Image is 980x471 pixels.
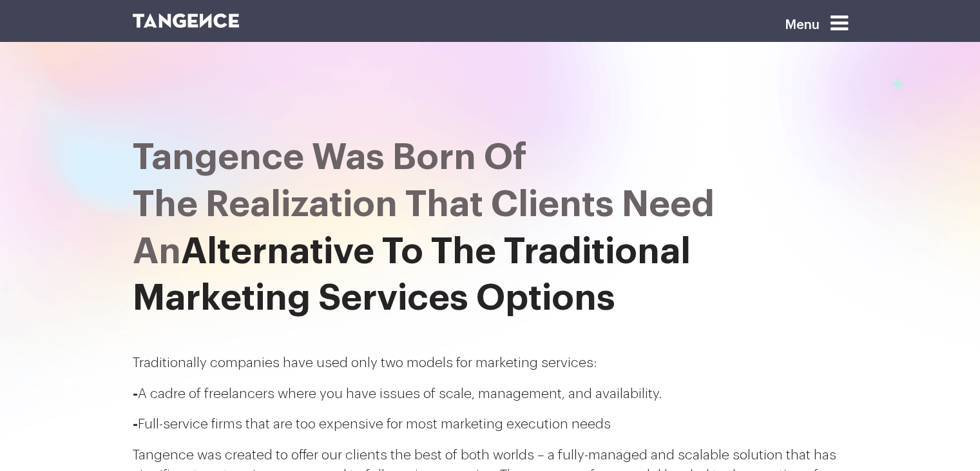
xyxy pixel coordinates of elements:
[133,417,138,431] span: -
[133,414,848,435] p: Full-service firms that are too expensive for most marketing execution needs
[133,387,138,401] span: -
[133,134,848,322] h2: Alternative To The Traditional Marketing Services Options
[133,384,848,405] p: A cadre of freelancers where you have issues of scale, management, and availability.
[133,353,848,374] p: Traditionally companies have used only two models for marketing services:
[133,14,240,28] img: logo SVG
[133,139,715,270] span: Tangence Was Born Of the realization that clients need an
